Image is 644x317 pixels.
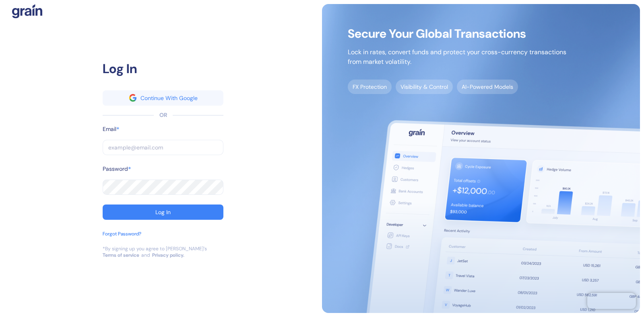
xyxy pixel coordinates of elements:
[103,205,223,220] button: Log In
[396,80,453,94] span: Visibility & Control
[103,230,141,237] div: Forgot Password?
[322,4,640,313] img: signup-main-image
[159,111,167,119] div: OR
[152,252,184,258] a: Privacy policy.
[129,94,136,101] img: google
[155,209,171,215] div: Log In
[103,165,128,173] label: Password
[103,230,141,245] button: Forgot Password?
[587,293,636,309] iframe: Chatra live chat
[457,80,518,94] span: AI-Powered Models
[12,4,42,18] img: logo
[103,90,223,106] button: googleContinue With Google
[103,140,223,155] input: example@email.com
[103,59,223,78] div: Log In
[140,95,198,101] div: Continue With Google
[348,80,392,94] span: FX Protection
[141,252,150,258] div: and
[348,47,566,67] p: Lock in rates, convert funds and protect your cross-currency transactions from market volatility.
[103,252,139,258] a: Terms of service
[348,30,566,38] span: Secure Your Global Transactions
[103,125,116,133] label: Email
[103,245,207,252] div: *By signing up you agree to [PERSON_NAME]’s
